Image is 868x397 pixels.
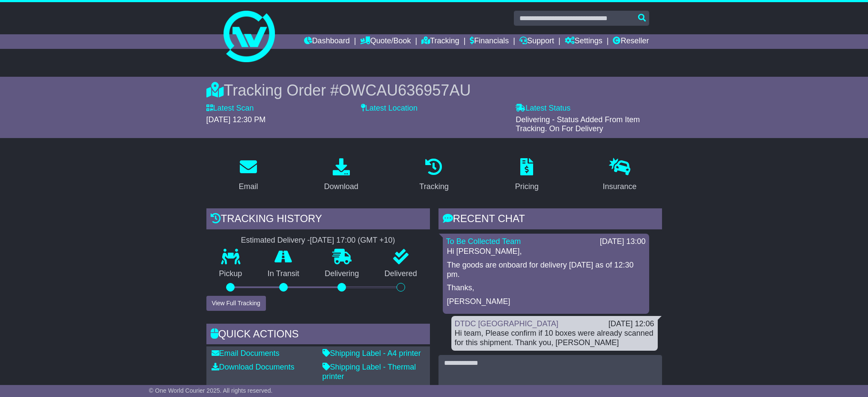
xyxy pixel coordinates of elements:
a: Pricing [510,155,544,195]
a: Quote/Book [360,34,411,49]
div: [DATE] 17:00 (GMT +10) [310,236,395,245]
a: Tracking [421,34,459,49]
div: Quick Actions [206,324,430,347]
div: [DATE] 12:06 [608,319,654,329]
a: Email [233,155,263,195]
a: Email Documents [212,349,280,358]
a: Download Documents [212,363,295,371]
span: [DATE] 12:30 PM [206,115,266,124]
a: DTDC [GEOGRAPHIC_DATA] [455,319,558,328]
a: Download [319,155,364,195]
div: Hi team, Please confirm if 10 boxes were already scanned for this shipment. Thank you, [PERSON_NAME] [455,329,654,347]
a: Shipping Label - Thermal printer [322,363,416,381]
p: Thanks, [447,283,645,293]
a: Dashboard [304,34,350,49]
a: Financials [470,34,509,49]
p: Delivered [372,269,430,279]
div: Email [239,181,258,192]
div: Tracking [419,181,448,192]
a: Insurance [597,155,642,195]
p: The goods are onboard for delivery [DATE] as of 12:30 pm. [447,261,645,279]
p: [PERSON_NAME] [447,297,645,307]
a: Settings [565,34,603,49]
label: Latest Location [361,104,418,113]
div: [DATE] 13:00 [600,237,646,247]
p: Hi [PERSON_NAME], [447,247,645,256]
div: Pricing [515,181,539,192]
a: Reseller [613,34,649,49]
div: Estimated Delivery - [206,236,430,245]
a: Shipping Label - A4 printer [322,349,421,358]
span: Delivering - Status Added From Item Tracking. On For Delivery [516,115,640,133]
div: Tracking history [206,208,430,232]
label: Latest Scan [206,104,254,113]
span: OWCAU636957AU [339,81,471,99]
div: Insurance [603,181,637,192]
a: Tracking [414,155,454,195]
a: Support [519,34,554,49]
span: © One World Courier 2025. All rights reserved. [149,387,273,394]
div: Download [324,181,358,192]
label: Latest Status [516,104,570,113]
a: To Be Collected Team [446,237,521,246]
div: Tracking Order # [206,81,662,99]
p: In Transit [255,269,312,279]
div: RECENT CHAT [438,208,662,232]
p: Delivering [312,269,372,279]
p: Pickup [206,269,255,279]
button: View Full Tracking [206,296,266,311]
